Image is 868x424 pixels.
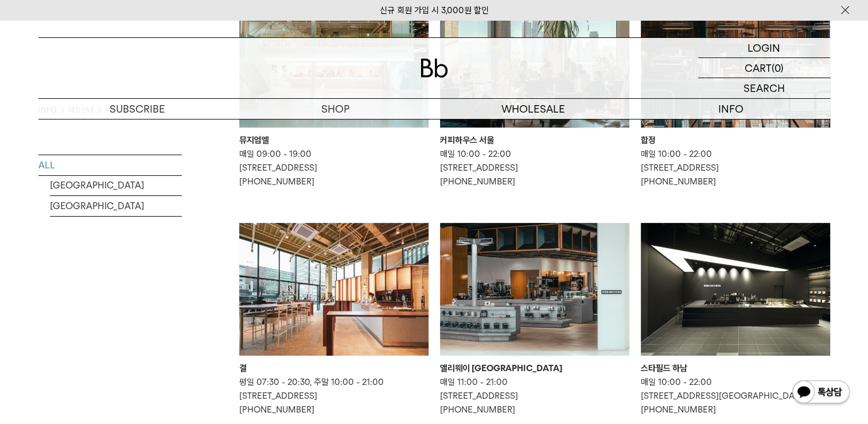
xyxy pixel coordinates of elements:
a: ALL [38,155,182,175]
p: 평일 07:30 - 20:30, 주말 10:00 - 21:00 [STREET_ADDRESS] [PHONE_NUMBER] [239,375,429,417]
a: [GEOGRAPHIC_DATA] [50,175,182,195]
a: SHOP [236,99,434,119]
p: 매일 09:00 - 19:00 [STREET_ADDRESS] [PHONE_NUMBER] [239,147,429,188]
a: 스타필드 하남 스타필드 하남 매일 10:00 - 22:00[STREET_ADDRESS][GEOGRAPHIC_DATA][PHONE_NUMBER] [641,223,830,417]
p: 매일 10:00 - 22:00 [STREET_ADDRESS][GEOGRAPHIC_DATA] [PHONE_NUMBER] [641,375,830,417]
img: 카카오톡 채널 1:1 채팅 버튼 [791,379,851,407]
div: 스타필드 하남 [641,361,830,375]
p: 매일 10:00 - 22:00 [STREET_ADDRESS] [PHONE_NUMBER] [440,147,629,188]
a: 앨리웨이 인천 앨리웨이 [GEOGRAPHIC_DATA] 매일 11:00 - 21:00[STREET_ADDRESS][PHONE_NUMBER] [440,223,629,417]
a: 결 결 평일 07:30 - 20:30, 주말 10:00 - 21:00[STREET_ADDRESS][PHONE_NUMBER] [239,223,429,417]
div: 커피하우스 서울 [440,133,629,147]
div: 앨리웨이 [GEOGRAPHIC_DATA] [440,361,629,375]
img: 로고 [421,59,448,78]
p: LOGIN [748,38,780,57]
div: 뮤지엄엘 [239,133,429,147]
img: 앨리웨이 인천 [440,223,629,356]
p: WHOLESALE [434,99,632,119]
p: CART [745,58,772,78]
p: 매일 11:00 - 21:00 [STREET_ADDRESS] [PHONE_NUMBER] [440,375,629,417]
div: 합정 [641,133,830,147]
a: LOGIN [698,38,830,58]
p: 매일 10:00 - 22:00 [STREET_ADDRESS] [PHONE_NUMBER] [641,147,830,188]
img: 스타필드 하남 [641,223,830,356]
a: SUBSCRIBE [38,99,236,119]
p: (0) [772,58,784,78]
p: INFO [632,99,830,119]
img: 결 [239,223,429,356]
p: SEARCH [744,78,785,98]
a: 신규 회원 가입 시 3,000원 할인 [380,5,489,16]
a: [GEOGRAPHIC_DATA] [50,196,182,216]
a: CART (0) [698,58,830,78]
div: 결 [239,361,429,375]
